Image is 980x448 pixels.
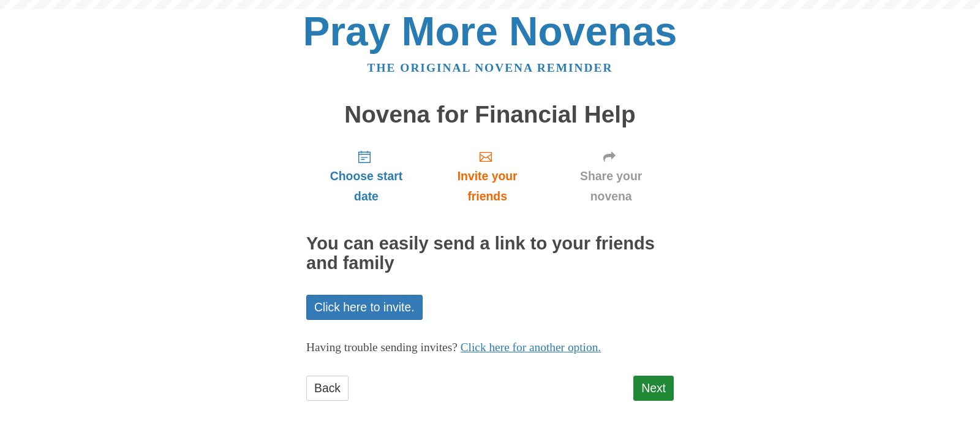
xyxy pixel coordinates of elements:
span: Share your novena [560,166,661,207]
a: Back [306,376,349,401]
a: Invite your friends [426,140,548,213]
a: Click here to invite. [306,295,423,320]
a: Share your novena [548,140,674,213]
h2: You can easily send a link to your friends and family [306,234,674,273]
h1: Novena for Financial Help [306,102,674,128]
a: Pray More Novenas [303,9,677,54]
a: Next [633,376,674,401]
span: Choose start date [318,166,414,207]
a: Click here for another option. [461,341,601,354]
span: Invite your friends [439,166,536,207]
a: Choose start date [306,140,426,213]
span: Having trouble sending invites? [306,341,458,354]
a: The original novena reminder [367,61,613,74]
